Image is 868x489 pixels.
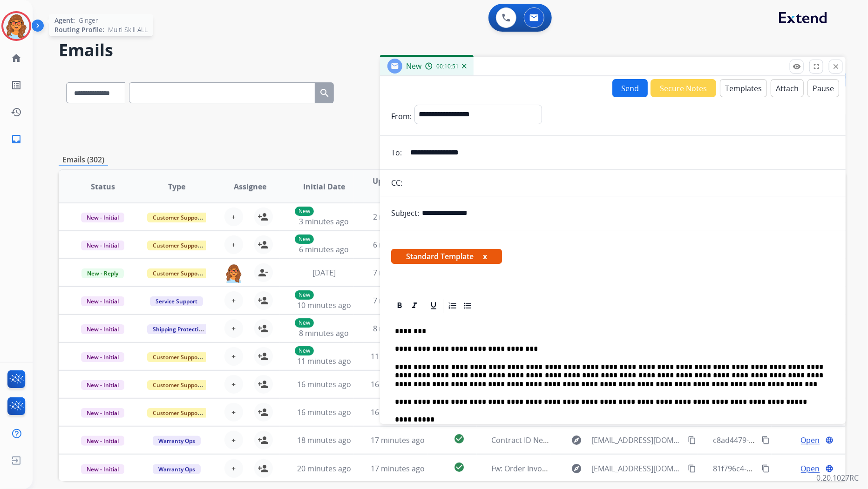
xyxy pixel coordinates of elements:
[147,241,208,250] span: Customer Support
[446,299,460,313] div: Ordered List
[234,181,267,192] span: Assignee
[81,324,124,334] span: New - Initial
[258,407,269,418] mat-icon: person_add
[801,435,820,446] span: Open
[812,62,821,71] mat-icon: fullscreen
[231,323,236,334] span: +
[258,379,269,390] mat-icon: person_add
[258,211,269,222] mat-icon: person_add
[81,268,124,278] span: New - Reply
[407,299,421,313] div: Italic
[168,181,185,192] span: Type
[299,328,349,338] span: 8 minutes ago
[720,79,767,97] button: Templates
[369,175,408,198] span: Updated Date
[297,356,351,366] span: 11 minutes ago
[258,435,269,446] mat-icon: person_add
[150,296,203,306] span: Service Support
[231,351,236,362] span: +
[224,319,243,338] button: +
[454,433,465,444] mat-icon: check_circle
[373,268,423,278] span: 7 minutes ago
[147,213,208,222] span: Customer Support
[373,240,423,250] span: 6 minutes ago
[299,244,349,255] span: 6 minutes ago
[54,25,104,34] span: Routing Profile:
[571,435,582,446] mat-icon: explore
[297,463,351,474] span: 20 minutes ago
[231,379,236,390] span: +
[393,299,407,313] div: Bold
[825,464,834,473] mat-icon: language
[297,407,351,417] span: 16 minutes ago
[373,295,423,306] span: 7 minutes ago
[295,207,314,216] p: New
[312,268,336,278] span: [DATE]
[224,235,243,254] button: +
[231,295,236,306] span: +
[258,239,269,250] mat-icon: person_add
[297,435,351,445] span: 18 minutes ago
[771,79,804,97] button: Attach
[224,347,243,366] button: +
[406,61,421,71] span: New
[91,181,115,192] span: Status
[147,380,208,390] span: Customer Support
[436,63,459,70] span: 00:10:51
[54,16,75,25] span: Agent:
[81,380,124,390] span: New - Initial
[258,323,269,334] mat-icon: person_add
[319,87,330,99] mat-icon: search
[108,25,148,34] span: Multi Skill ALL
[147,408,208,418] span: Customer Support
[81,296,124,306] span: New - Initial
[303,181,345,192] span: Initial Date
[224,208,243,226] button: +
[371,407,425,417] span: 16 minutes ago
[391,249,502,264] span: Standard Template
[231,435,236,446] span: +
[295,318,314,328] p: New
[295,234,314,244] p: New
[454,462,465,473] mat-icon: check_circle
[81,436,124,446] span: New - Initial
[391,177,402,188] p: CC:
[371,379,425,389] span: 16 minutes ago
[231,239,236,250] span: +
[224,403,243,422] button: +
[3,13,29,39] img: avatar
[231,407,236,418] span: +
[688,464,696,473] mat-icon: content_copy
[612,79,648,97] button: Send
[427,299,441,313] div: Underline
[11,107,22,118] mat-icon: history
[224,291,243,310] button: +
[81,241,124,250] span: New - Initial
[153,436,201,446] span: Warranty Ops
[492,435,671,445] span: Contract ID Needed for LC176487 - Ticket #1148614
[79,16,98,25] span: Ginger
[59,41,846,60] h2: Emails
[231,211,236,222] span: +
[147,352,208,362] span: Customer Support
[713,463,854,474] span: 81f796c4-16bc-4b16-872e-957cd2047e64
[224,431,243,449] button: +
[11,53,22,64] mat-icon: home
[571,463,582,474] mat-icon: explore
[295,346,314,355] p: New
[297,379,351,389] span: 16 minutes ago
[591,435,683,446] span: [EMAIL_ADDRESS][DOMAIN_NAME]
[258,295,269,306] mat-icon: person_add
[81,213,124,222] span: New - Initial
[825,436,834,444] mat-icon: language
[258,463,269,474] mat-icon: person_add
[231,463,236,474] span: +
[373,323,423,334] span: 8 minutes ago
[801,463,820,474] span: Open
[147,324,211,334] span: Shipping Protection
[483,251,487,262] button: x
[295,290,314,300] p: New
[153,464,201,474] span: Warranty Ops
[688,436,696,444] mat-icon: content_copy
[816,472,859,483] p: 0.20.1027RC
